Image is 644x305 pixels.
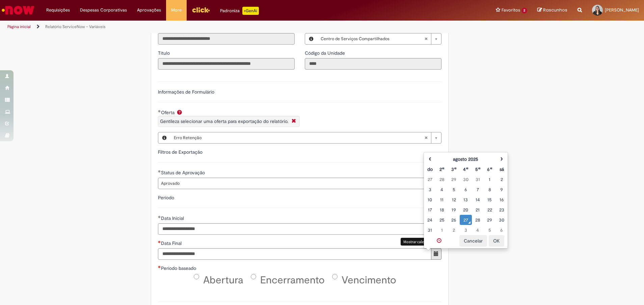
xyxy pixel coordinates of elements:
div: 03 August 2025 20:18:42 Sunday [426,186,434,193]
div: 08 August 2025 20:18:42 Friday [485,186,494,193]
div: 29 July 2025 20:18:42 Tuesday [450,176,458,183]
button: Cancelar [459,235,487,247]
div: Mostrar calendário para Data Final [401,238,464,246]
button: Oferta, Visualizar este registro Erro Retenção [158,132,170,143]
label: Filtros de Exportação [158,149,203,155]
div: 07 August 2025 20:18:42 Thursday [474,186,482,193]
input: Data Inicial 01 January 2025 20:18:42 Wednesday [158,223,431,235]
span: Abertura [203,274,243,287]
input: Data Final [158,248,431,260]
span: 2 [521,8,527,14]
div: 23 August 2025 20:18:42 Saturday [498,206,506,213]
a: Página inicial [7,24,31,29]
th: Mês anterior [424,154,436,164]
th: agosto 2025. Alternar mês [436,154,495,164]
a: Mostrando o selecionador de data.Alternar selecionador de data/hora [424,235,454,247]
span: Necessários [158,265,161,268]
label: Informações de Formulário [158,89,214,95]
div: 31 August 2025 20:18:42 Sunday [426,227,434,233]
div: 30 August 2025 20:18:42 Saturday [498,217,506,223]
div: 22 August 2025 20:18:42 Friday [485,206,494,213]
input: Email [158,33,295,45]
div: Padroniza [220,7,259,15]
th: Domingo [424,164,436,174]
span: Período baseado [161,265,197,271]
span: Obrigatório Preenchido [158,215,161,218]
th: Quarta-feira [460,164,472,174]
ul: Trilhas de página [5,21,424,33]
div: 09 August 2025 20:18:42 Saturday [498,186,506,193]
div: 05 September 2025 20:18:42 Friday [485,227,494,233]
a: Rascunhos [537,7,567,14]
th: Próximo mês [496,154,508,164]
button: Local, Visualizar este registro Centro de Serviços Compartilhados [305,33,317,44]
span: More [171,7,182,14]
div: 16 August 2025 20:18:42 Saturday [498,196,506,203]
div: 04 September 2025 20:18:42 Thursday [474,227,482,233]
p: +GenAi [242,7,259,15]
th: Segunda-feira [436,164,448,174]
span: Ajuda para Oferta [176,109,184,115]
div: 30 July 2025 20:18:42 Wednesday [461,176,470,183]
span: Data Final [161,240,183,246]
div: 31 July 2025 20:18:42 Thursday [474,176,482,183]
span: Erro Retenção [174,132,424,143]
div: 25 August 2025 20:18:42 Monday [437,217,446,223]
span: [PERSON_NAME] [605,7,639,13]
i: Fechar More information Por question_oferta [290,118,298,125]
span: Centro de Serviços Compartilhados [321,33,424,44]
span: Vencimento [342,274,396,287]
div: 28 August 2025 20:18:42 Thursday [474,217,482,223]
th: Sexta-feira [484,164,495,174]
div: 17 August 2025 20:18:42 Sunday [426,206,434,213]
span: Data Inicial [161,215,185,221]
div: 21 August 2025 20:18:42 Thursday [474,206,482,213]
span: Requisições [46,7,70,14]
div: 27 July 2025 20:18:42 Sunday [426,176,434,183]
div: 26 August 2025 20:18:42 Tuesday [450,217,458,223]
label: Somente leitura - Código da Unidade [305,50,346,56]
a: Centro de Serviços CompartilhadosLimpar campo Local [317,33,441,44]
div: 19 August 2025 20:18:42 Tuesday [450,206,458,213]
div: 11 August 2025 20:18:42 Monday [437,196,446,203]
div: 04 August 2025 20:18:42 Monday [437,186,446,193]
a: Erro RetençãoLimpar campo Oferta [170,132,441,143]
div: 14 August 2025 20:18:42 Thursday [474,196,482,203]
a: Relatório ServiceNow – Variáveis [45,24,106,29]
button: OK [489,235,504,247]
abbr: Limpar campo Oferta [421,132,431,143]
label: Período [158,195,174,201]
th: Terça-feira [448,164,460,174]
div: 01 September 2025 20:18:42 Monday [437,227,446,233]
div: 28 July 2025 20:18:42 Monday [437,176,446,183]
span: Aprovações [137,7,161,14]
div: 10 August 2025 20:18:42 Sunday [426,196,434,203]
span: Despesas Corporativas [80,7,127,14]
span: Somente leitura - Título [158,50,171,56]
img: ServiceNow [1,3,35,17]
label: Somente leitura - Título [158,50,171,56]
th: Sábado [496,164,508,174]
div: 05 August 2025 20:18:42 Tuesday [450,186,458,193]
span: Obrigatório Preenchido [158,110,161,112]
span: Aprovado [161,178,428,189]
button: Mostrar calendário para Data Final [431,248,441,260]
input: Título [158,58,295,70]
div: 18 August 2025 20:18:42 Monday [437,206,446,213]
span: Encerramento [260,274,325,287]
div: 01 August 2025 20:18:42 Friday [485,176,494,183]
span: Somente leitura - Código da Unidade [305,50,346,56]
div: 12 August 2025 20:18:42 Tuesday [450,196,458,203]
div: O seletor de data/hora foi aberto.Mostrando o selecionador de data.27 August 2025 20:18:42 Wednesday [461,217,470,223]
abbr: Limpar campo Local [421,33,431,44]
div: 24 August 2025 20:18:42 Sunday [426,217,434,223]
div: 06 August 2025 20:18:42 Wednesday [461,186,470,193]
div: 20 August 2025 20:18:42 Wednesday [461,206,470,213]
span: Obrigatório Preenchido [158,170,161,173]
div: 03 September 2025 20:18:42 Wednesday [461,227,470,233]
div: 15 August 2025 20:18:42 Friday [485,196,494,203]
span: Favoritos [502,7,520,14]
th: Quinta-feira [472,164,484,174]
img: click_logo_yellow_360x200.png [192,5,210,15]
div: 29 August 2025 20:18:42 Friday [485,217,494,223]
